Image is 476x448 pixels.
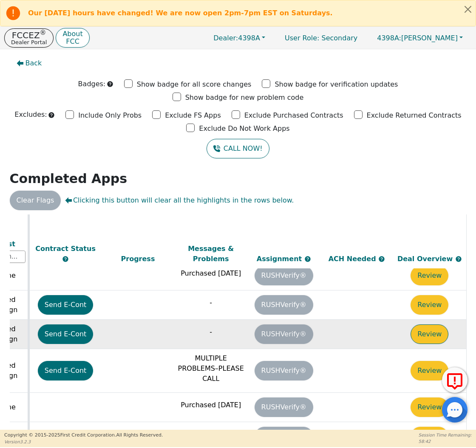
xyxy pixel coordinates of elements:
[176,268,245,279] p: Purchased [DATE]
[442,367,467,393] button: Report Error to FCC
[367,110,462,121] p: Exclude Returned Contracts
[204,31,274,45] button: Dealer:4398A
[78,79,106,89] p: Badges:
[199,124,289,134] p: Exclude Do Not Work Apps
[4,432,163,439] p: Copyright © 2015- 2025 First Credit Corporation.
[176,298,245,308] p: -
[25,58,42,68] span: Back
[62,38,82,45] p: FCC
[35,244,96,252] span: Contract Status
[104,254,173,264] div: Progress
[38,295,93,315] button: Send E-Cont
[329,254,379,262] span: ACH Needed
[14,110,47,120] p: Excludes:
[411,397,448,417] button: Review
[257,254,304,262] span: Assignment
[276,30,366,46] p: Secondary
[419,432,472,438] p: Session Time Remaining:
[185,93,304,103] p: Show badge for new problem code
[285,34,319,42] span: User Role :
[411,361,448,380] button: Review
[4,439,163,445] p: Version 3.2.3
[377,34,401,42] span: 4398A:
[10,171,127,186] strong: Completed Apps
[38,324,93,344] button: Send E-Cont
[176,429,245,440] p: Purchased [DATE]
[275,79,398,90] p: Show badge for verification updates
[10,54,49,73] button: Back
[40,29,46,37] sup: ®
[11,31,47,39] p: FCCEZ
[11,39,47,45] p: Dealer Portal
[411,324,448,344] button: Review
[176,353,245,384] p: MULTIPLE PROBLEMS–PLEASE CALL
[165,110,221,121] p: Exclude FS Apps
[4,28,54,48] button: FCCEZ®Dealer Portal
[377,34,458,42] span: [PERSON_NAME]
[176,243,245,264] div: Messages & Problems
[411,295,448,315] button: Review
[65,195,294,206] span: Clicking this button will clear all the highlights in the rows below.
[62,31,82,37] p: About
[213,34,260,42] span: 4398A
[207,139,269,158] button: CALL NOW!
[137,79,252,90] p: Show badge for all score changes
[397,254,462,262] span: Deal Overview
[460,0,476,18] button: Close alert
[419,438,472,445] p: 58:42
[116,432,163,438] span: All Rights Reserved.
[368,31,472,45] button: 4398A:[PERSON_NAME]
[38,361,93,380] button: Send E-Cont
[276,30,366,46] a: User Role: Secondary
[411,427,448,446] button: Review
[244,110,343,121] p: Exclude Purchased Contracts
[176,327,245,337] p: -
[176,400,245,410] p: Purchased [DATE]
[78,110,142,121] p: Include Only Probs
[56,28,89,48] button: AboutFCC
[411,266,448,285] button: Review
[28,9,333,17] b: Our [DATE] hours have changed! We are now open 2pm-7pm EST on Saturdays.
[213,34,238,42] span: Dealer:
